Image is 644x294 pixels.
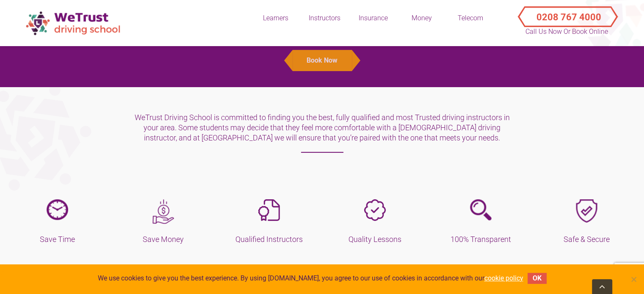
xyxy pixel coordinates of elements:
[98,274,523,283] span: We use cookies to give you the best experience. By using [DOMAIN_NAME], you agree to our use of c...
[152,199,174,224] img: save-money.png
[258,199,280,221] img: file-certificate-light.png
[511,4,623,21] a: Call Us Now or Book Online 0208 767 4000
[470,199,492,220] img: transparent-purple.png
[133,113,511,153] p: WeTrust Driving School is committed to finding you the best, fully qualified and most Trusted dri...
[47,199,68,220] img: wall-clock.png
[434,234,528,245] h5: 100% Transparent
[8,50,636,71] a: Book Now
[254,14,297,23] div: Learners
[303,14,345,23] div: Instructors
[222,234,316,245] h5: Qualified Instructors
[293,50,352,71] button: Book Now
[521,4,612,21] button: Call Us Now or Book Online
[116,234,210,245] h5: Save Money
[449,14,492,23] div: Telecom
[11,234,105,245] h5: Save Time
[525,27,609,37] p: Call Us Now or Book Online
[576,199,597,223] img: shield.png
[401,14,443,23] div: Money
[540,234,633,245] h5: Safe & Secure
[328,234,422,245] h5: Quality Lessons
[484,274,523,282] a: cookie policy
[352,14,394,23] div: Insurance
[528,273,547,284] button: OK
[364,199,386,221] img: badge-check-light.png
[629,275,638,283] span: No
[21,7,127,39] img: wetrust-ds-logo.png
